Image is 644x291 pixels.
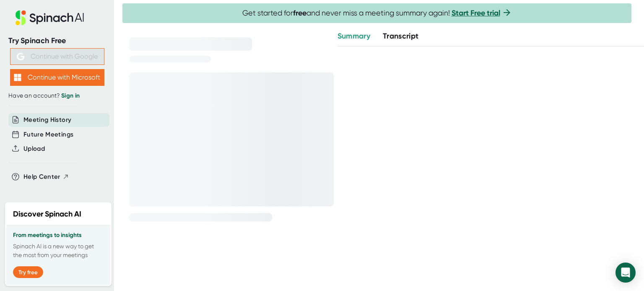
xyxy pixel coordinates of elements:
button: Continue with Google [10,48,104,65]
button: Try free [13,266,43,278]
b: free [293,8,306,18]
span: Get started for and never miss a meeting summary again! [242,8,512,18]
img: Aehbyd4JwY73AAAAAElFTkSuQmCC [17,53,24,60]
span: Summary [338,31,370,41]
button: Summary [338,31,370,42]
button: Transcript [383,31,419,42]
div: Try Spinach Free [8,36,106,46]
a: Start Free trial [452,8,500,18]
div: Have an account? [8,92,106,100]
button: Future Meetings [23,130,73,139]
button: Continue with Microsoft [10,69,104,86]
button: Upload [23,144,45,154]
a: Sign in [61,92,80,99]
p: Spinach AI is a new way to get the most from your meetings [13,242,104,260]
span: Transcript [383,31,419,41]
h2: Discover Spinach AI [13,209,81,220]
div: Open Intercom Messenger [615,263,636,283]
h3: From meetings to insights [13,232,104,239]
button: Meeting History [23,115,71,125]
span: Help Center [23,172,60,182]
button: Help Center [23,172,69,182]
